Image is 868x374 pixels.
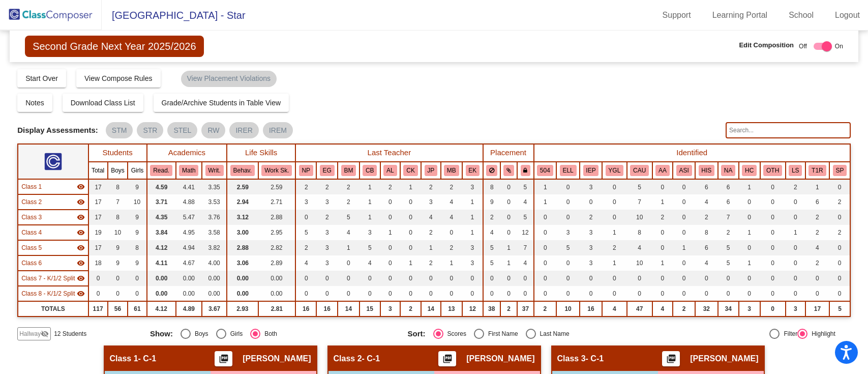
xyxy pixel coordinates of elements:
[805,225,829,240] td: 2
[360,240,380,255] td: 5
[462,194,483,210] td: 1
[316,240,338,255] td: 3
[627,162,652,179] th: Caucasion
[483,240,500,255] td: 5
[316,225,338,240] td: 3
[108,194,128,210] td: 7
[760,225,786,240] td: 0
[383,165,397,176] button: AL
[534,210,557,225] td: 0
[441,354,454,368] mat-icon: picture_as_pdf
[338,162,360,179] th: Baelie Meese
[205,165,224,176] button: Writ.
[829,210,850,225] td: 0
[77,213,85,221] mat-icon: visibility
[602,179,627,194] td: 0
[760,179,786,194] td: 0
[229,122,258,138] mat-chip: IRER
[441,255,463,271] td: 1
[556,210,580,225] td: 0
[760,194,786,210] td: 0
[695,225,718,240] td: 8
[341,165,356,176] button: BM
[462,162,483,179] th: Emily Kammers
[652,210,673,225] td: 2
[128,255,146,271] td: 9
[108,225,128,240] td: 10
[652,194,673,210] td: 1
[128,225,146,240] td: 9
[360,255,380,271] td: 4
[108,162,128,179] th: Boys
[108,240,128,255] td: 9
[583,165,599,176] button: IEP
[106,122,133,138] mat-chip: STM
[760,210,786,225] td: 0
[652,162,673,179] th: African American
[827,7,868,23] a: Logout
[537,165,553,176] button: 504
[167,122,197,138] mat-chip: STEL
[517,162,533,179] th: Keep with teacher
[218,354,230,368] mat-icon: picture_as_pdf
[602,194,627,210] td: 0
[534,162,557,179] th: 504 Plan
[88,162,108,179] th: Total
[147,194,176,210] td: 3.71
[380,179,400,194] td: 2
[695,194,718,210] td: 4
[534,144,850,162] th: Identified
[718,162,739,179] th: Native American
[421,225,440,240] td: 2
[360,225,380,240] td: 3
[215,351,232,366] button: Print Students Details
[18,225,88,240] td: Hank Payne - C-2
[718,225,739,240] td: 2
[421,162,440,179] th: Jennifer Palmer
[580,240,602,255] td: 3
[462,225,483,240] td: 1
[421,194,440,210] td: 3
[556,240,580,255] td: 5
[147,179,176,194] td: 4.59
[18,194,88,210] td: Chris Adams - C-1
[833,165,847,176] button: SP
[425,165,438,176] button: JP
[147,225,176,240] td: 3.84
[421,240,440,255] td: 1
[338,255,360,271] td: 0
[739,240,760,255] td: 0
[721,165,735,176] button: NA
[88,240,108,255] td: 17
[338,179,360,194] td: 2
[534,179,557,194] td: 1
[202,255,227,271] td: 4.00
[805,210,829,225] td: 2
[295,194,316,210] td: 3
[17,94,52,112] button: Notes
[718,179,739,194] td: 6
[580,162,602,179] th: Individualized Education Plan
[295,179,316,194] td: 2
[88,144,147,162] th: Students
[88,194,108,210] td: 17
[835,42,843,51] span: On
[517,225,533,240] td: 12
[789,165,802,176] button: LS
[695,240,718,255] td: 6
[676,165,692,176] button: ASI
[695,179,718,194] td: 6
[627,225,652,240] td: 8
[338,225,360,240] td: 4
[18,255,88,271] td: Rileigh Riggan - C-2
[227,225,258,240] td: 3.00
[360,179,380,194] td: 1
[227,144,295,162] th: Life Skills
[500,179,517,194] td: 0
[444,165,459,176] button: MB
[88,225,108,240] td: 19
[441,162,463,179] th: Mary Brewer
[77,198,85,206] mat-icon: visibility
[176,240,202,255] td: 4.94
[627,210,652,225] td: 10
